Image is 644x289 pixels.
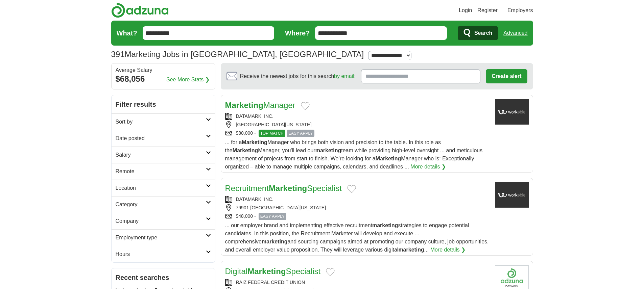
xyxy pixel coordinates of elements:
[111,3,169,18] img: Adzuna logo
[225,222,489,253] span: ... our employer brand and implementing effective recruitment strategies to engage potential cand...
[112,229,215,246] a: Employment type
[112,95,215,113] h2: Filter results
[116,234,206,242] h2: Employment type
[117,28,137,38] label: What?
[112,113,215,130] a: Sort by
[486,69,527,83] button: Create alert
[225,121,490,128] div: [GEOGRAPHIC_DATA][US_STATE]
[116,73,211,85] div: $68,056
[225,279,490,286] div: RAIZ FEDERAL CREDIT UNION
[458,26,498,40] button: Search
[116,217,206,225] h2: Company
[247,267,286,276] strong: Marketing
[116,250,206,258] h2: Hours
[111,50,364,59] h1: Marketing Jobs in [GEOGRAPHIC_DATA], [GEOGRAPHIC_DATA]
[111,48,125,60] span: 391
[116,201,206,209] h2: Category
[430,246,466,254] a: More details ❯
[225,267,321,276] a: DigitalMarketingSpecialist
[334,73,354,79] a: by email
[225,130,490,137] div: $80,000 -
[116,167,206,176] h2: Remote
[477,6,498,15] a: Register
[259,213,286,220] span: EASY APPLY
[116,184,206,192] h2: Location
[225,113,490,120] div: DATAMARK, INC.
[503,26,527,40] a: Advanced
[112,147,215,163] a: Salary
[116,68,211,73] div: Average Salary
[225,213,490,220] div: $48,000 -
[242,139,267,145] strong: Marketing
[116,134,206,142] h2: Date posted
[225,139,483,169] span: ... for a Manager who brings both vision and precision to the table. In this role as the Manager,...
[459,6,472,15] a: Login
[495,99,529,125] img: Company logo
[372,222,398,228] strong: marketing
[410,163,446,171] a: More details ❯
[326,268,335,276] button: Add to favorite jobs
[225,101,295,110] a: MarketingManager
[376,156,401,161] strong: Marketing
[262,239,287,244] strong: marketing
[269,184,307,193] strong: Marketing
[112,246,215,262] a: Hours
[112,180,215,196] a: Location
[495,182,529,208] img: Company logo
[347,185,356,193] button: Add to favorite jobs
[112,213,215,229] a: Company
[287,130,314,137] span: EASY APPLY
[112,163,215,180] a: Remote
[285,28,310,38] label: Where?
[116,151,206,159] h2: Salary
[259,130,285,137] span: TOP MATCH
[398,247,424,253] strong: marketing
[301,102,310,110] button: Add to favorite jobs
[116,118,206,126] h2: Sort by
[166,76,210,84] a: See More Stats ❯
[507,6,533,15] a: Employers
[112,130,215,147] a: Date posted
[225,196,490,203] div: DATAMARK, INC.
[112,196,215,213] a: Category
[225,204,490,211] div: 79901 [GEOGRAPHIC_DATA][US_STATE]
[233,148,258,153] strong: Marketing
[225,101,263,110] strong: Marketing
[474,26,492,40] span: Search
[116,272,211,283] h2: Recent searches
[240,72,356,80] span: Receive the newest jobs for this search :
[225,184,342,193] a: RecruitmentMarketingSpecialist
[315,148,341,153] strong: marketing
